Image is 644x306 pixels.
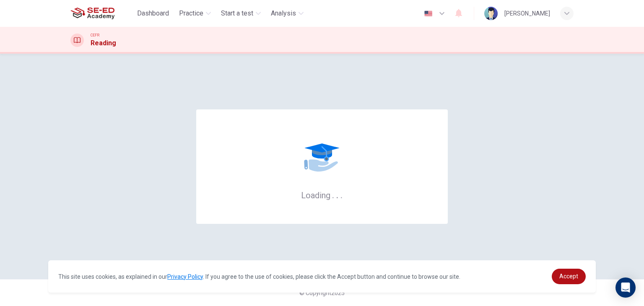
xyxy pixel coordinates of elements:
div: [PERSON_NAME] [504,8,550,18]
img: Profile picture [484,7,498,20]
span: Analysis [271,8,296,18]
div: cookieconsent [48,260,596,293]
span: CEFR [91,32,99,38]
button: Practice [176,6,214,21]
img: SE-ED Academy logo [70,5,114,22]
a: dismiss cookie message [552,269,586,284]
span: Practice [179,8,203,18]
h6: . [336,187,339,201]
span: Dashboard [137,8,169,18]
a: Privacy Policy [167,273,203,280]
div: Open Intercom Messenger [615,277,636,298]
a: SE-ED Academy logo [70,5,134,22]
span: © Copyright 2025 [299,290,345,296]
h6: Loading [301,189,343,200]
button: Start a test [218,6,264,21]
span: Accept [559,273,578,280]
h6: . [340,187,343,201]
button: Dashboard [134,6,172,21]
h6: . [332,187,335,201]
img: en [423,10,434,17]
span: This site uses cookies, as explained in our . If you agree to the use of cookies, please click th... [58,273,460,280]
h1: Reading [91,38,116,48]
span: Start a test [221,8,253,18]
button: Analysis [267,6,307,21]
